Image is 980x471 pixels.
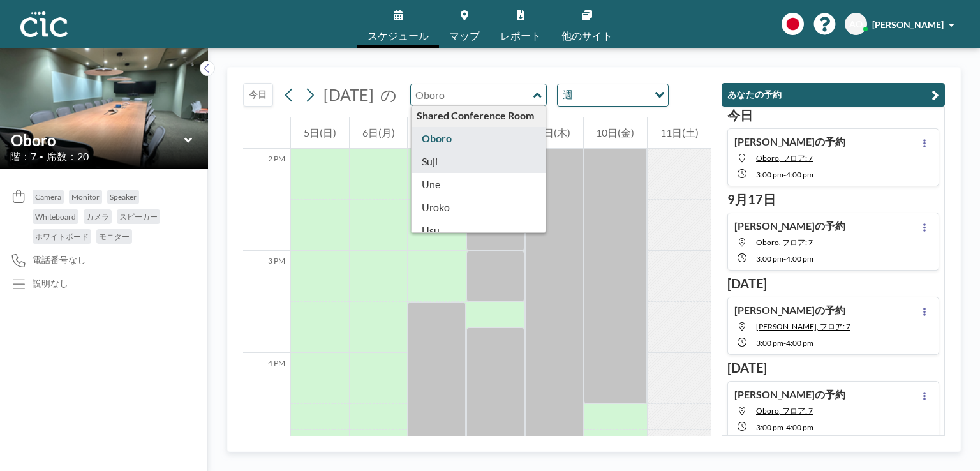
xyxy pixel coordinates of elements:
div: Uroko [412,196,546,219]
span: 3:00 PM [756,422,783,432]
span: モニター [99,232,130,241]
div: Suji [412,150,546,173]
span: マップ [449,31,480,41]
h4: [PERSON_NAME]の予約 [734,304,845,317]
img: organization-logo [20,11,68,37]
span: 4:00 PM [786,338,813,348]
span: 他のサイト [561,31,612,41]
div: Une [412,173,546,196]
span: AO [849,19,863,30]
h3: [DATE] [727,276,939,292]
span: [PERSON_NAME] [872,19,944,30]
h3: 今日 [727,107,939,123]
span: Whiteboard [35,212,76,221]
span: 4:00 PM [786,170,813,179]
div: 9日(木) [525,117,583,149]
span: • [40,153,43,161]
span: Oboro, フロア: 7 [756,237,813,247]
div: 5日(日) [291,117,349,149]
div: 説明なし [33,278,68,289]
span: Oboro, フロア: 7 [756,406,813,415]
h4: [PERSON_NAME]の予約 [734,135,845,148]
span: 階：7 [10,150,36,163]
span: 席数：20 [47,150,89,163]
input: Oboro [411,84,533,105]
div: 6日(月) [350,117,408,149]
span: Oboro, フロア: 7 [756,153,813,163]
span: 3:00 PM [756,338,783,348]
span: 週 [560,87,575,103]
span: 4:00 PM [786,254,813,264]
div: 10日(金) [584,117,648,149]
span: - [783,338,786,348]
button: あなたの予約 [722,83,945,107]
span: - [783,170,786,179]
span: レポート [500,31,541,41]
h3: 9月17日 [727,191,939,207]
h4: [PERSON_NAME]の予約 [734,220,845,232]
span: 3:00 PM [756,254,783,264]
span: - [783,422,786,432]
div: 7日(火) [408,117,466,149]
button: 今日 [243,83,273,107]
input: Oboro [11,131,184,149]
div: Oboro [412,127,546,150]
div: Usu [412,219,546,242]
span: ホワイトボード [35,232,89,241]
div: 2 PM [243,149,290,251]
h4: [PERSON_NAME]の予約 [734,388,845,401]
span: 電話番号なし [33,254,86,265]
span: 3:00 PM [756,170,783,179]
h3: [DATE] [727,360,939,376]
span: スピーカー [119,212,158,221]
span: カメラ [86,212,109,221]
div: Shared Conference Room [412,104,546,127]
span: Camera [35,192,61,202]
span: Monitor [71,192,100,202]
span: Suji, フロア: 7 [756,322,850,331]
span: [DATE] [323,85,374,104]
span: の [380,85,397,105]
span: 4:00 PM [786,422,813,432]
span: スケジュール [367,31,429,41]
div: 11日(土) [648,117,711,149]
span: - [783,254,786,264]
div: 4 PM [243,353,290,455]
div: 3 PM [243,251,290,353]
div: Search for option [558,84,668,106]
span: Speaker [110,192,137,202]
input: Search for option [577,87,647,103]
